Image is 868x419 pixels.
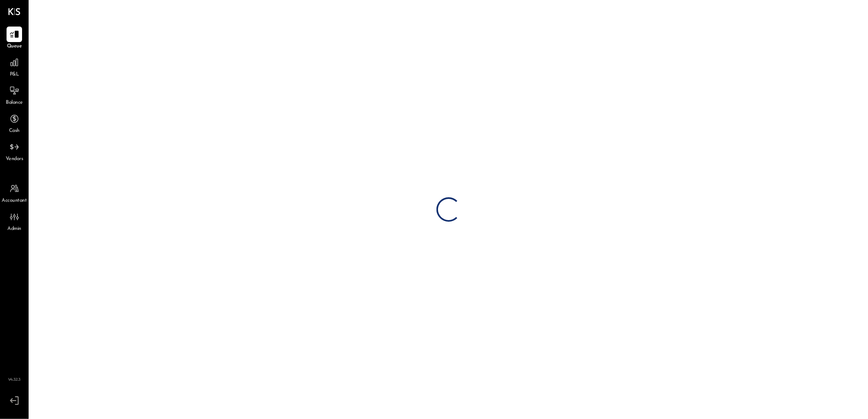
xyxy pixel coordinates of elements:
span: Vendors [6,156,23,163]
a: Vendors [0,139,28,163]
a: Queue [0,27,28,50]
span: Accountant [2,197,27,205]
a: Cash [0,111,28,135]
span: Cash [9,127,20,135]
span: Admin [7,225,21,233]
a: Accountant [0,181,28,205]
a: Balance [0,83,28,107]
span: Queue [7,43,22,50]
span: P&L [10,71,19,78]
a: Admin [0,209,28,233]
span: Balance [6,99,23,107]
a: P&L [0,55,28,78]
